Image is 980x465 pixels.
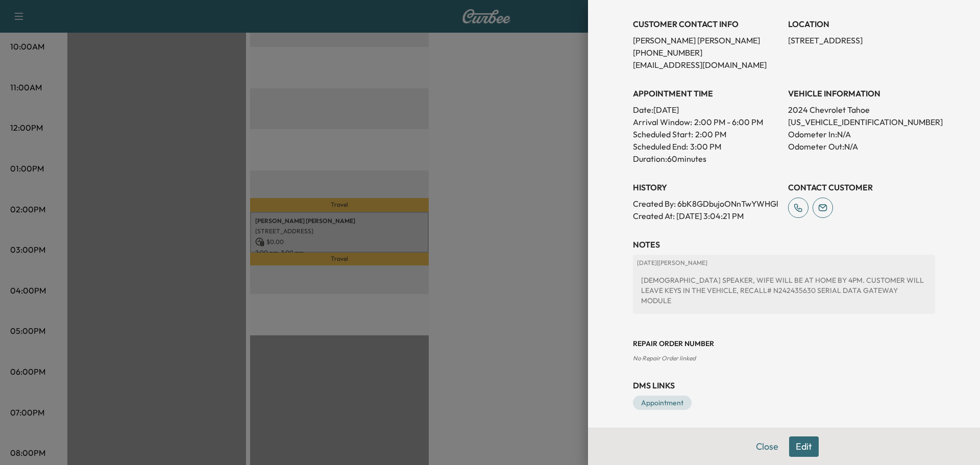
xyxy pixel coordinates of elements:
p: Arrival Window: [633,116,780,128]
p: [DATE] | [PERSON_NAME] [637,259,931,267]
h3: NOTES [633,238,935,251]
button: Close [749,436,785,457]
h3: History [633,181,780,193]
div: [DEMOGRAPHIC_DATA] SPEAKER, WIFE WILL BE AT HOME BY 4PM. CUSTOMER WILL LEAVE KEYS IN THE VEHICLE,... [637,271,931,310]
button: Edit [789,436,819,457]
p: Created By : 6bK8GDbujoONnTwYWHGl [633,198,780,210]
h3: DMS Links [633,379,935,391]
p: Duration: 60 minutes [633,153,780,165]
p: 3:00 PM [690,140,721,153]
p: [PHONE_NUMBER] [633,46,780,59]
p: [PERSON_NAME] [PERSON_NAME] [633,34,780,46]
a: Appointment [633,396,692,410]
p: Scheduled Start: [633,128,693,140]
span: 2:00 PM - 6:00 PM [694,116,763,128]
p: Created At : [DATE] 3:04:21 PM [633,210,780,222]
p: [EMAIL_ADDRESS][DOMAIN_NAME] [633,59,780,71]
p: 2:00 PM [695,128,726,140]
h3: Repair Order number [633,338,935,349]
h3: VEHICLE INFORMATION [788,87,935,100]
p: [STREET_ADDRESS] [788,34,935,46]
p: Date: [DATE] [633,104,780,116]
p: 2024 Chevrolet Tahoe [788,104,935,116]
p: [US_VEHICLE_IDENTIFICATION_NUMBER] [788,116,935,128]
p: Scheduled End: [633,140,688,153]
p: Odometer In: N/A [788,128,935,140]
h3: APPOINTMENT TIME [633,87,780,100]
p: Odometer Out: N/A [788,140,935,153]
h3: CUSTOMER CONTACT INFO [633,18,780,30]
span: No Repair Order linked [633,354,696,362]
h3: LOCATION [788,18,935,30]
h3: CONTACT CUSTOMER [788,181,935,193]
